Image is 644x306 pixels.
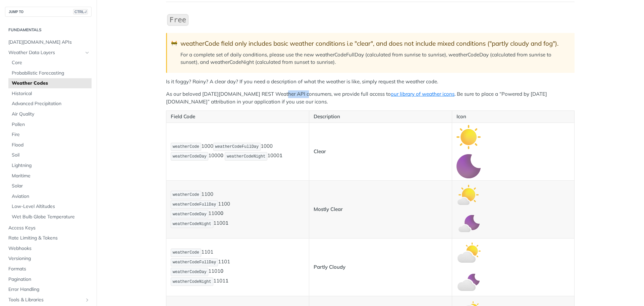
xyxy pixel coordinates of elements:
a: Weather Codes [8,78,92,88]
span: Lightning [12,162,90,169]
img: clear_day [457,125,481,149]
span: CTRL-/ [73,9,88,14]
span: Fire [12,131,90,138]
a: Aviation [8,191,92,202]
span: Error Handling [8,286,90,293]
span: [DATE][DOMAIN_NAME] APIs [8,39,90,46]
img: partly_cloudy_night [457,270,481,294]
img: mostly_clear_night [457,212,481,236]
span: Versioning [8,255,90,262]
span: weatherCodeDay [173,154,207,159]
a: Error Handling [5,285,92,295]
span: Probabilistic Forecasting [12,70,90,77]
span: weatherCodeNight [173,279,211,284]
span: weatherCode [173,250,199,255]
a: Lightning [8,161,92,171]
span: weatherCodeNight [227,154,265,159]
span: Expand image [457,191,481,198]
strong: Partly Cloudy [314,264,345,270]
span: weatherCode [173,192,199,197]
a: Access Keys [5,223,92,233]
img: clear_night [457,154,481,178]
span: Flood [12,142,90,148]
a: Maritime [8,171,92,181]
span: weatherCodeDay [173,212,207,217]
span: Tools & Libraries [8,297,83,303]
p: Icon [457,113,570,121]
span: Pagination [8,276,90,283]
span: Air Quality [12,111,90,118]
span: Expand image [457,163,481,169]
a: Tools & LibrariesShow subpages for Tools & Libraries [5,295,92,305]
p: 1000 1000 1000 1000 [171,142,305,162]
a: Formats [5,264,92,274]
span: Pollen [12,121,90,128]
a: Soil [8,150,92,160]
span: Maritime [12,173,90,179]
a: Weather Data LayersHide subpages for Weather Data Layers [5,48,92,58]
span: Soil [12,152,90,159]
span: Expand image [457,133,481,140]
p: Is it foggy? Rainy? A clear day? If you need a description of what the weather is like, simply re... [166,78,575,86]
span: Access Keys [8,225,90,231]
span: weatherCodeFullDay [173,260,216,265]
span: Weather Data Layers [8,49,83,56]
span: weatherCodeFullDay [215,144,259,149]
a: Advanced Precipitation [8,99,92,109]
a: Versioning [5,254,92,264]
span: Expand image [457,220,481,227]
span: Advanced Precipitation [12,100,90,107]
p: Field Code [171,113,305,121]
span: Historical [12,90,90,97]
button: Hide subpages for Weather Data Layers [85,50,90,55]
span: Core [12,59,90,66]
span: Expand image [457,249,481,255]
span: Aviation [12,193,90,200]
span: Rate Limiting & Tokens [8,235,90,242]
p: 1100 1100 1100 1100 [171,190,305,229]
strong: 1 [225,278,228,284]
strong: Clear [314,148,326,155]
img: mostly_clear_day [457,183,481,207]
strong: 0 [220,210,223,217]
span: weatherCodeNight [173,222,211,226]
span: weatherCode [173,144,199,149]
span: Solar [12,183,90,189]
span: weatherCodeDay [173,270,207,274]
span: Webhooks [8,245,90,252]
span: Formats [8,266,90,272]
span: Wet Bulb Globe Temperature [12,214,90,220]
span: Low-Level Altitudes [12,203,90,210]
a: Wet Bulb Globe Temperature [8,212,92,222]
a: Pagination [5,274,92,285]
span: weatherCodeFullDay [173,202,216,207]
strong: 1 [279,152,282,159]
a: our library of weather icons [391,91,454,97]
a: Webhooks [5,244,92,254]
a: Historical [8,89,92,99]
a: Fire [8,130,92,140]
div: weatherCode field only includes basic weather conditions i.e "clear", and does not include mixed ... [180,40,568,47]
h2: Fundamentals [5,27,92,33]
p: 1101 1101 1101 1101 [171,248,305,287]
img: partly_cloudy_day [457,241,481,265]
span: Expand image [457,278,481,285]
strong: 0 [220,268,223,274]
a: Pollen [8,120,92,130]
strong: 1 [225,220,228,226]
button: Show subpages for Tools & Libraries [85,297,90,303]
span: 🚧 [171,40,177,47]
a: Low-Level Altitudes [8,202,92,212]
p: For a complete set of daily conditions, please use the new weatherCodeFullDay (calculated from su... [180,51,568,66]
a: Rate Limiting & Tokens [5,233,92,243]
a: Flood [8,140,92,150]
a: Core [8,58,92,68]
a: Air Quality [8,109,92,119]
strong: 0 [220,152,223,159]
span: Weather Codes [12,80,90,87]
p: As our beloved [DATE][DOMAIN_NAME] REST Weather API consumers, we provide full access to . Be sur... [166,90,575,105]
a: Solar [8,181,92,191]
p: Description [314,113,447,121]
a: Probabilistic Forecasting [8,68,92,78]
strong: Mostly Clear [314,206,343,212]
